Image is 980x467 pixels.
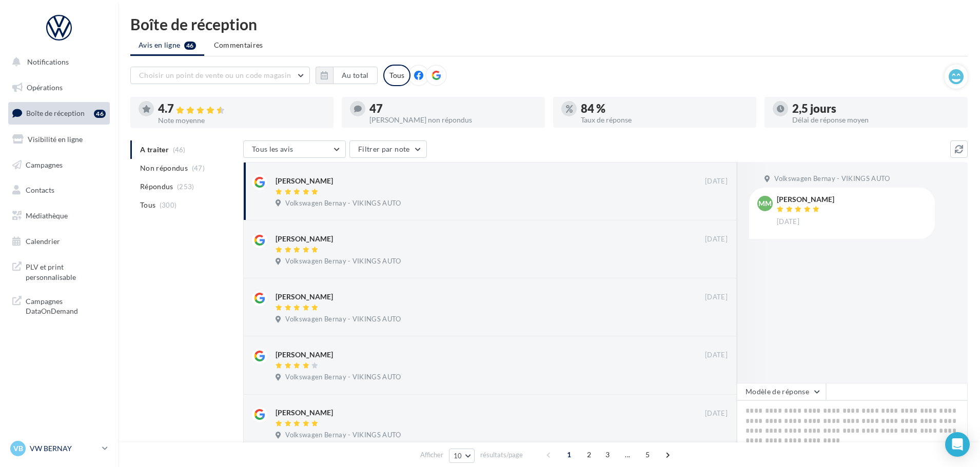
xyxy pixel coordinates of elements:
button: Au total [316,67,378,84]
span: Répondus [140,181,173,192]
div: Open Intercom Messenger [945,432,970,457]
button: Tous les avis [243,140,346,158]
span: Opérations [27,83,63,92]
button: Filtrer par note [349,140,427,158]
span: MM [758,198,772,209]
a: PLV et print personnalisable [6,256,112,286]
a: Médiathèque [6,205,112,227]
div: 84 % [581,103,748,114]
span: 3 [599,446,616,463]
span: Campagnes DataOnDemand [26,294,106,316]
span: Volkswagen Bernay - VIKINGS AUTO [285,199,401,208]
span: Boîte de réception [26,109,85,117]
span: Campagnes [26,160,63,169]
span: Notifications [27,57,69,66]
div: Tous [383,65,410,86]
span: Calendrier [26,237,60,246]
span: [DATE] [705,177,728,186]
span: VB [13,443,23,454]
span: Volkswagen Bernay - VIKINGS AUTO [285,373,401,382]
button: Au total [333,67,378,84]
span: Médiathèque [26,211,68,220]
div: 46 [94,110,106,118]
button: 10 [449,449,475,463]
a: Visibilité en ligne [6,129,112,150]
span: ... [619,446,636,463]
span: Volkswagen Bernay - VIKINGS AUTO [285,431,401,440]
span: Tous [140,200,155,210]
a: Contacts [6,179,112,201]
a: Boîte de réception46 [6,102,112,124]
span: Commentaires [214,40,263,50]
div: 47 [369,103,537,114]
span: 2 [581,446,597,463]
span: [DATE] [705,293,728,302]
div: 4.7 [158,103,325,115]
div: [PERSON_NAME] [276,408,333,418]
div: 2,5 jours [792,103,959,114]
span: PLV et print personnalisable [26,260,106,282]
a: Calendrier [6,231,112,252]
a: Campagnes DataOnDemand [6,290,112,320]
span: 1 [561,446,577,463]
span: [DATE] [777,217,799,227]
div: [PERSON_NAME] [276,292,333,302]
span: 10 [454,452,462,460]
span: (300) [160,201,177,209]
div: [PERSON_NAME] [276,234,333,244]
span: Tous les avis [252,145,293,153]
div: Note moyenne [158,117,325,124]
span: [DATE] [705,409,728,418]
div: [PERSON_NAME] non répondus [369,116,537,124]
span: (253) [177,182,194,191]
span: Contacts [26,186,54,194]
button: Modèle de réponse [737,383,826,400]
a: Opérations [6,77,112,98]
a: Campagnes [6,154,112,176]
span: Volkswagen Bernay - VIKINGS AUTO [285,257,401,266]
div: Boîte de réception [130,16,968,32]
span: Choisir un point de vente ou un code magasin [139,71,291,79]
span: 5 [639,446,656,463]
span: Visibilité en ligne [28,135,83,144]
div: [PERSON_NAME] [276,176,333,186]
div: Taux de réponse [581,116,748,124]
span: [DATE] [705,351,728,360]
span: [DATE] [705,235,728,244]
span: Non répondus [140,163,188,173]
span: Volkswagen Bernay - VIKINGS AUTO [774,174,890,184]
div: [PERSON_NAME] [276,350,333,360]
span: Afficher [420,450,443,460]
div: Délai de réponse moyen [792,116,959,124]
button: Notifications [6,51,108,73]
a: VB VW BERNAY [8,439,110,458]
span: Volkswagen Bernay - VIKINGS AUTO [285,315,401,324]
button: Choisir un point de vente ou un code magasin [130,67,310,84]
span: (47) [192,164,205,172]
span: résultats/page [480,450,523,460]
div: [PERSON_NAME] [777,196,834,203]
p: VW BERNAY [30,443,98,454]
